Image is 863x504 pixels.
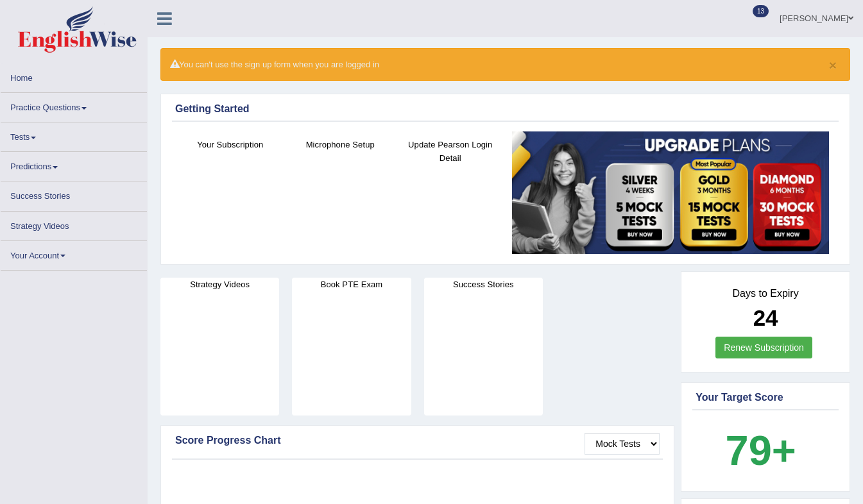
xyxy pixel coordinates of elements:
a: Practice Questions [1,93,147,118]
h4: Update Pearson Login Detail [402,138,499,165]
h4: Success Stories [424,278,543,291]
h4: Microphone Setup [292,138,389,151]
a: Strategy Videos [1,212,147,237]
h4: Strategy Videos [160,278,279,291]
b: 79+ [726,427,796,474]
div: Getting Started [175,101,835,117]
h4: Book PTE Exam [292,278,411,291]
img: small5.jpg [512,131,830,254]
a: Renew Subscription [715,337,812,358]
a: Home [1,63,147,88]
button: × [829,58,837,72]
div: Your Target Score [696,390,835,405]
h4: Your Subscription [182,138,279,151]
span: 13 [753,5,769,17]
div: You can't use the sign up form when you are logged in [160,48,850,81]
a: Tests [1,122,147,147]
b: 24 [753,305,778,330]
a: Your Account [1,241,147,266]
h4: Days to Expiry [696,288,835,299]
a: Predictions [1,152,147,177]
a: Success Stories [1,181,147,206]
div: Score Progress Chart [175,433,660,448]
